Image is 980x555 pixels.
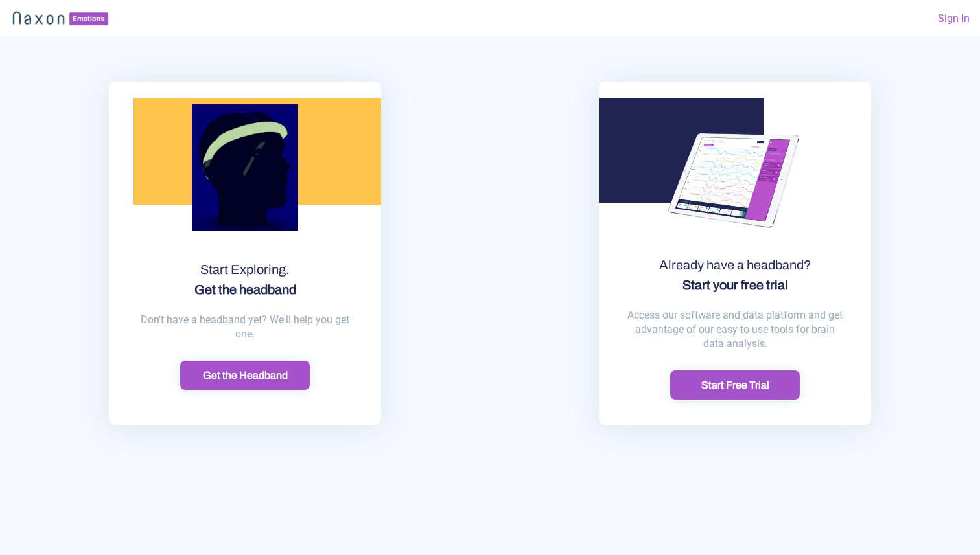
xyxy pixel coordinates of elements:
strong: Get the headband [194,282,296,297]
div: Already have a headband? [599,255,871,295]
a: Sign In [938,8,970,28]
img: landing_first_rectangle.png [133,98,381,205]
div: Start Free Trial [674,378,796,392]
button: Start Free Trial [670,370,800,400]
div: Don't have a headband yet? We'll help you get one. [109,300,381,361]
img: ipad.png [622,69,848,295]
button: Get the Headband [180,361,310,390]
img: headband.png [192,82,298,253]
div: Access our software and data platform and get advantage of our easy to use tools for brain data a... [599,295,871,370]
img: naxon_small_logo.png [10,8,111,28]
img: landing_second_rectangle.png [599,98,764,203]
div: Get the Headband [184,368,306,382]
div: Start Exploring. [109,260,381,300]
